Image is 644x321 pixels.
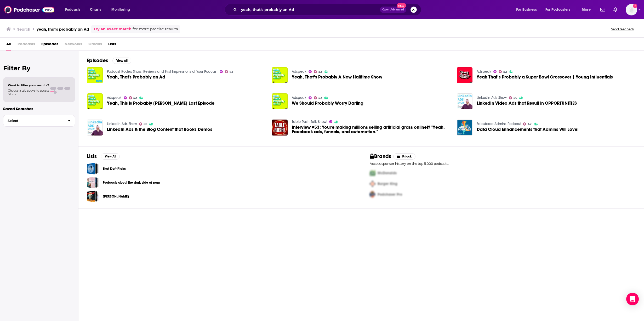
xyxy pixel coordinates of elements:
span: LinkedIn Ads & the Blog Content that Books Demos [107,127,212,132]
a: Yeah, This is Probably Griner's Last Episode [107,101,214,105]
span: Networks [65,40,82,50]
img: Yeah That’s Probably a Super Bowl Crossover | Young Influentials [457,67,473,83]
a: Adspeak [477,69,491,74]
button: Unlock [393,153,415,160]
span: Credits [88,40,102,50]
p: Saved Searches [3,106,75,111]
a: Lists [108,40,116,50]
button: open menu [542,5,578,14]
span: Podcasts [65,6,80,13]
a: LinkedIn Video Ads that Result in OPPORTUNITIES [457,93,473,109]
h2: Episodes [87,57,108,64]
a: Try an exact match [93,26,132,32]
a: Salesforce Admins Podcast [477,122,521,126]
button: View All [112,58,131,64]
button: open menu [578,5,597,14]
a: LinkedIn Ads Show [477,95,507,100]
div: Search podcasts, credits, & more... [230,4,426,16]
img: Yeah, This is Probably Griner's Last Episode [87,93,103,109]
span: For Business [516,6,537,13]
a: Podcasts about the dark side of porn [103,180,160,185]
a: That Daft Picks [103,166,126,172]
img: Third Pro Logo [368,189,378,200]
span: Logged in as kbastian [626,4,637,15]
a: Podcasts about the dark side of porn [87,177,99,188]
a: 50 [509,96,517,99]
input: Search podcasts, credits, & more... [239,5,380,14]
span: 50 [144,123,147,125]
img: LinkedIn Ads & the Blog Content that Books Demos [87,120,103,136]
span: Choose a tab above to access filters. [8,89,49,96]
img: First Pro Logo [368,168,378,178]
span: Podchaser Pro [378,192,402,197]
span: for more precise results [133,26,178,32]
span: Data Cloud Enhancements that Admins Will Love! [477,127,579,132]
span: More [582,6,591,13]
img: Second Pro Logo [368,178,378,189]
a: ListsView All [87,153,120,160]
span: McDonalds [378,171,397,175]
a: Interview #53: You're making millions selling artificial grass online!? "Yeah. Facebook ads, funn... [292,125,451,134]
img: Data Cloud Enhancements that Admins Will Love! [457,120,473,136]
a: 52 [314,96,322,99]
img: We Should Probably Worry Darling [272,93,288,109]
img: Yeah, That's Probably an Ad [87,67,103,83]
span: Monitoring [111,6,130,13]
button: Select [3,115,75,127]
a: Charts [87,5,104,14]
span: New [397,3,406,8]
a: That Daft Picks [87,163,99,174]
a: Show notifications dropdown [611,5,619,14]
span: Yeah That’s Probably a Super Bowl Crossover | Young Influentials [477,75,613,79]
a: LinkedIn Ads Show [107,122,137,126]
a: Episodes [41,40,58,50]
span: Joey D. [87,190,99,202]
svg: Add a profile image [633,4,637,8]
h2: Brands [370,153,391,160]
a: Adspeak [107,95,122,100]
a: 52 [314,70,322,73]
a: Adspeak [292,95,306,100]
img: Interview #53: You're making millions selling artificial grass online!? "Yeah. Facebook ads, funn... [272,120,288,136]
span: Charts [90,6,101,13]
span: Open Advanced [382,8,404,11]
a: Show notifications dropdown [598,5,607,14]
button: Send feedback [609,27,636,31]
button: Show profile menu [626,4,637,15]
a: All [6,40,11,50]
h3: yeah, that's probably an Ad [37,27,89,32]
h2: Filter By [3,64,75,72]
span: Burger King [378,182,397,186]
span: 52 [318,71,322,73]
a: 42 [225,70,233,73]
a: 50 [139,122,147,126]
span: Yeah, This is Probably [PERSON_NAME] Last Episode [107,101,214,105]
span: Yeah, That's Probably an Ad [107,75,165,79]
button: open menu [61,5,87,14]
span: LinkedIn Video Ads that Result in OPPORTUNITIES [477,101,577,105]
button: open menu [512,5,543,14]
button: Open AdvancedNew [380,7,406,13]
div: Open Intercom Messenger [626,293,639,305]
h3: Search [17,27,30,32]
h2: Lists [87,153,97,160]
a: [PERSON_NAME] [103,194,129,199]
span: 52 [133,97,137,99]
a: Yeah, That’s Probably A New Halftime Show [292,75,382,79]
span: 52 [318,97,322,99]
span: We Should Probably Worry Darling [292,101,363,105]
a: EpisodesView All [87,57,131,64]
span: Podcasts [18,40,35,50]
span: 52 [503,71,507,73]
img: Podchaser - Follow, Share and Rate Podcasts [4,5,54,15]
a: Adspeak [292,69,306,74]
